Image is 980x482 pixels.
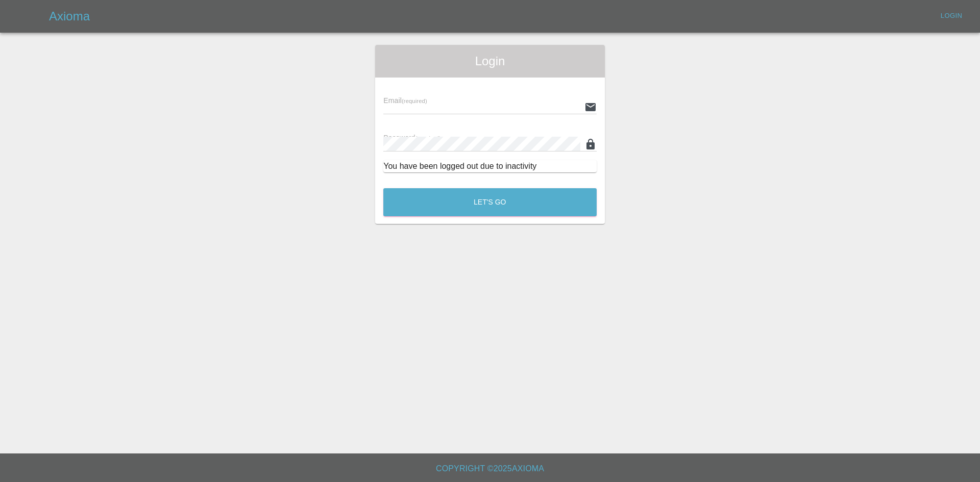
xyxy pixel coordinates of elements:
a: Login [935,8,968,24]
button: Let's Go [383,188,597,216]
span: Email [383,96,427,105]
span: Password [383,134,440,142]
h5: Axioma [49,8,90,24]
span: Login [383,53,597,69]
div: You have been logged out due to inactivity [383,160,597,172]
h6: Copyright © 2025 Axioma [8,462,972,476]
small: (required) [415,135,441,141]
small: (required) [402,98,427,104]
